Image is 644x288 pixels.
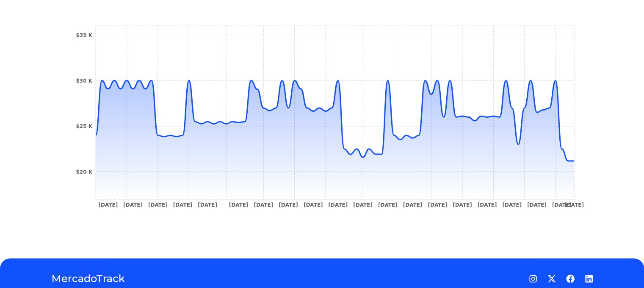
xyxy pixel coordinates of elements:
a: Instagram [529,274,537,283]
tspan: [DATE] [527,202,547,208]
tspan: [DATE] [123,202,143,208]
a: LinkedIn [585,274,593,283]
tspan: [DATE] [229,202,248,208]
tspan: [DATE] [477,202,497,208]
tspan: [DATE] [198,202,217,208]
tspan: $35 K [76,32,92,38]
tspan: [DATE] [279,202,298,208]
tspan: [DATE] [428,202,447,208]
tspan: [DATE] [502,202,522,208]
tspan: [DATE] [403,202,422,208]
tspan: [DATE] [254,202,273,208]
tspan: [DATE] [378,202,397,208]
tspan: [DATE] [328,202,348,208]
a: Twitter [547,274,556,283]
tspan: $20 K [76,169,92,175]
tspan: $25 K [76,123,92,129]
tspan: [DATE] [353,202,373,208]
tspan: [DATE] [453,202,472,208]
a: Facebook [566,274,575,283]
a: MercadoTrack [51,272,125,285]
tspan: [DATE] [303,202,323,208]
tspan: [DATE] [552,202,571,208]
tspan: [DATE] [173,202,192,208]
tspan: [DATE] [98,202,118,208]
tspan: $30 K [76,78,92,83]
tspan: [DATE] [148,202,167,208]
tspan: [DATE] [564,202,584,208]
